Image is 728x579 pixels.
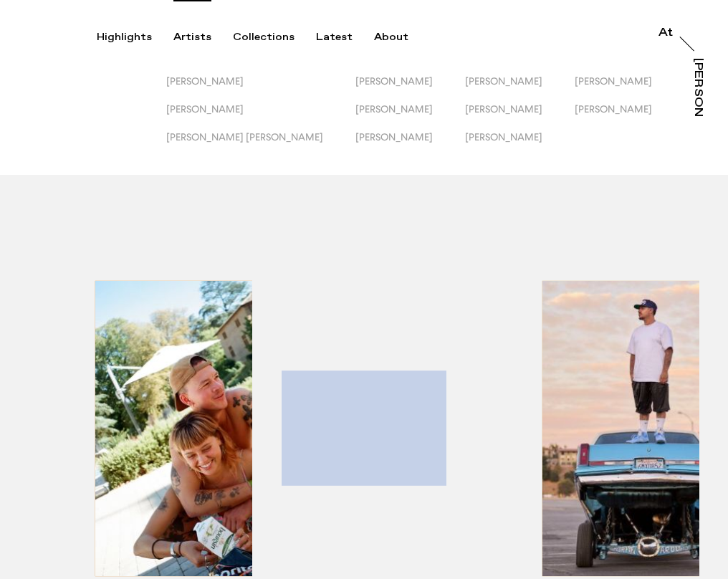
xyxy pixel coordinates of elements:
a: At [658,27,673,42]
span: [PERSON_NAME] [355,103,433,115]
div: About [374,31,408,44]
button: [PERSON_NAME] [465,75,575,103]
button: Highlights [97,31,173,44]
a: [PERSON_NAME] [689,58,704,117]
button: Latest [316,31,374,44]
span: [PERSON_NAME] [575,75,652,87]
button: [PERSON_NAME] [465,131,575,159]
span: [PERSON_NAME] [166,103,244,115]
span: [PERSON_NAME] [355,75,433,87]
span: [PERSON_NAME] [465,103,542,115]
button: About [374,31,430,44]
button: [PERSON_NAME] [355,75,465,103]
button: [PERSON_NAME] [465,103,575,131]
button: [PERSON_NAME] [355,131,465,159]
button: [PERSON_NAME] [575,103,684,131]
span: [PERSON_NAME] [355,131,433,143]
button: Artists [173,31,233,44]
div: Artists [173,31,211,44]
div: [PERSON_NAME] [692,58,704,168]
button: [PERSON_NAME] [166,75,355,103]
span: [PERSON_NAME] [465,131,542,143]
div: Latest [316,31,353,44]
button: [PERSON_NAME] [575,75,684,103]
button: Collections [233,31,316,44]
span: [PERSON_NAME] [575,103,652,115]
button: [PERSON_NAME] [PERSON_NAME] [166,131,355,159]
span: [PERSON_NAME] [PERSON_NAME] [166,131,323,143]
div: Highlights [97,31,152,44]
span: [PERSON_NAME] [465,75,542,87]
span: [PERSON_NAME] [166,75,244,87]
button: [PERSON_NAME] [166,103,355,131]
div: Collections [233,31,294,44]
button: [PERSON_NAME] [355,103,465,131]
